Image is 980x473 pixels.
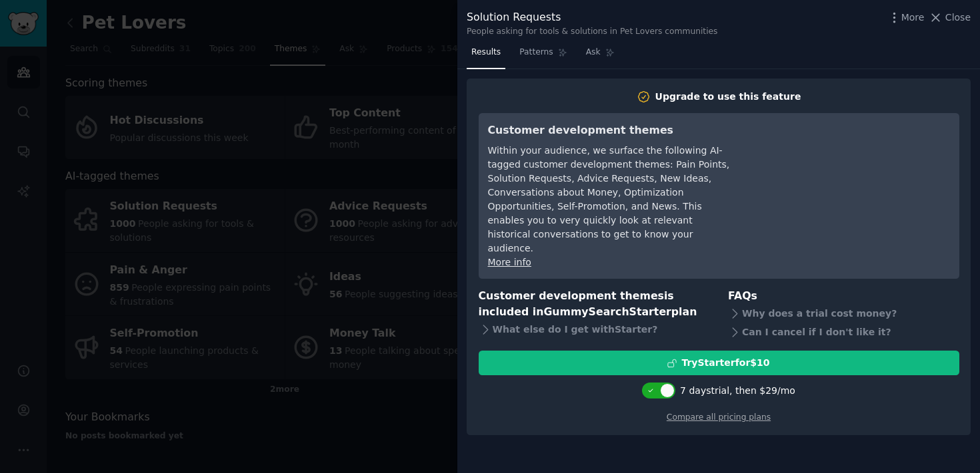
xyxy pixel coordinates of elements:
[586,47,601,59] span: Ask
[680,384,795,398] div: 7 days trial, then $ 29 /mo
[519,47,553,59] span: Patterns
[667,412,771,422] a: Compare all pricing plans
[945,11,971,25] span: Close
[929,11,971,25] button: Close
[901,11,925,25] span: More
[467,42,505,69] a: Results
[728,304,959,323] div: Why does a trial cost money?
[728,288,959,305] h3: FAQs
[467,26,717,38] div: People asking for tools & solutions in Pet Lovers communities
[479,351,959,375] button: TryStarterfor$10
[750,122,950,222] iframe: YouTube video player
[488,144,731,255] div: Within your audience, we surface the following AI-tagged customer development themes: Pain Points...
[479,321,710,339] div: What else do I get with Starter ?
[543,305,671,318] span: GummySearch Starter
[479,288,710,321] h3: Customer development themes is included in plan
[488,122,731,139] h3: Customer development themes
[681,356,769,370] div: Try Starter for $10
[515,42,571,69] a: Patterns
[488,257,531,267] a: More info
[581,42,619,69] a: Ask
[471,47,501,59] span: Results
[467,9,717,26] div: Solution Requests
[728,323,959,341] div: Can I cancel if I don't like it?
[887,11,925,25] button: More
[655,90,801,104] div: Upgrade to use this feature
